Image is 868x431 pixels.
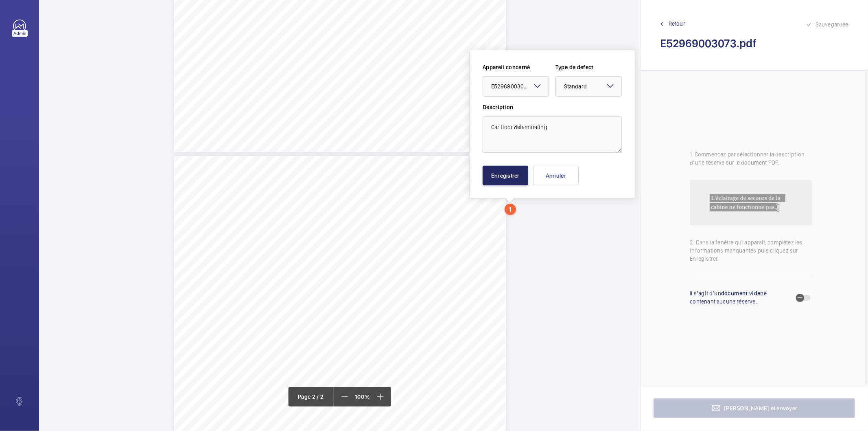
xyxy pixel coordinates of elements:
div: 1 [505,204,516,215]
a: Retour [660,20,848,28]
button: Annuler [533,166,579,185]
p: 1. Commencez par sélectionner la description d’une réserve sur le document PDF. [690,150,812,167]
span: E52969003073 [491,82,530,90]
label: Type de defect [555,63,622,71]
span: TS [467,389,475,395]
div: Page 2 / 2 [288,387,334,407]
button: [PERSON_NAME] et envoyer [654,398,855,418]
span: [PERSON_NAME] et envoyer [724,405,798,411]
span: Retour [669,20,685,28]
span: Q L/H [387,276,403,282]
label: Description [483,103,622,111]
span: TS [467,367,474,374]
span: TS [400,284,407,290]
strong: document vide [721,290,761,297]
img: audit-report-lines-placeholder.png [690,180,812,225]
button: Enregistrer [483,166,528,185]
p: Il s’agit d’un ne contenant aucune réserve. [690,289,792,306]
span: 100 % [352,394,373,400]
p: 2. Dans la fenêtre qui apparaît, complétez les informations manquantes puis cliquez sur Enregistrer. [690,238,812,263]
span: H [368,347,373,353]
label: Appareil concerné [483,63,549,71]
span: N [422,320,426,326]
div: Sauvegardée [806,20,848,29]
h2: E52969003073.pdf [660,36,848,51]
span: Standard [564,83,587,90]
